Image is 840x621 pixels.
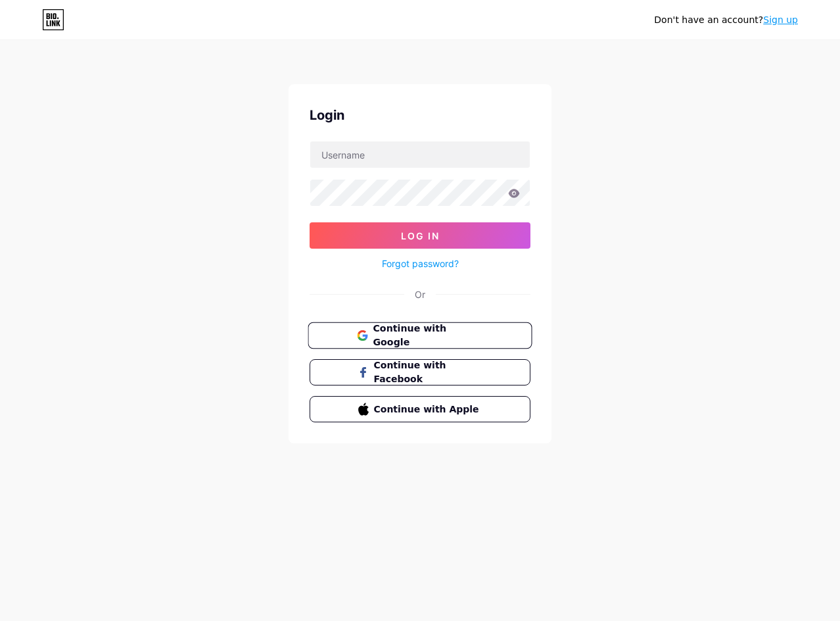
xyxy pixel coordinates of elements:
div: Login [310,105,530,125]
div: Or [415,287,425,301]
button: Log In [310,222,530,249]
span: Continue with Google [373,322,482,350]
span: Log In [401,230,440,241]
div: Don't have an account? [654,13,798,27]
button: Continue with Facebook [310,359,530,385]
button: Continue with Apple [310,396,530,422]
a: Continue with Google [310,322,530,349]
a: Sign up [763,14,798,25]
span: Continue with Facebook [374,359,482,386]
a: Forgot password? [382,257,459,270]
input: Username [310,141,530,168]
button: Continue with Google [308,322,532,349]
span: Continue with Apple [374,403,482,416]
